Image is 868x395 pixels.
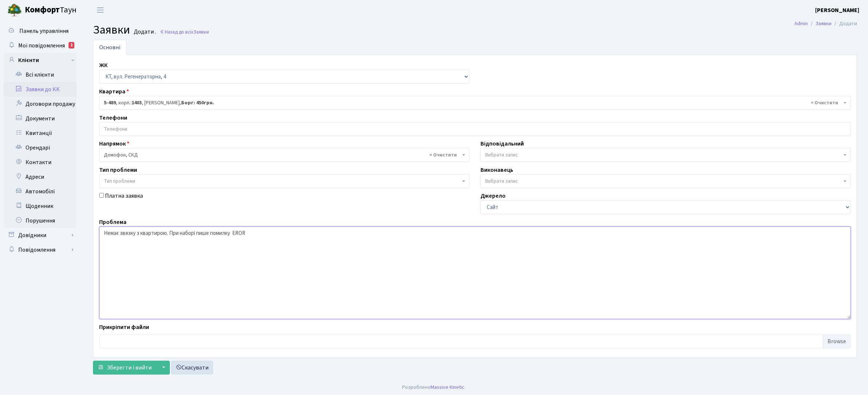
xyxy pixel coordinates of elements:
b: Борг: 450грн. [181,99,214,107]
span: Мої повідомлення [18,42,65,50]
a: Massive Kinetic [431,383,465,391]
label: Джерело [480,191,506,200]
li: Додати [832,20,857,28]
label: Напрямок [99,139,129,148]
label: Проблема [99,218,126,226]
label: Телефони [99,113,127,122]
label: ЖК [99,61,108,70]
span: Видалити всі елементи [429,151,457,159]
nav: breadcrumb [783,16,868,31]
a: Панель управління [4,24,77,38]
small: Додати . [132,28,156,35]
a: Документи [4,111,77,126]
a: Скасувати [171,361,213,375]
span: Домофон, СКД [99,148,470,162]
span: Видалити всі елементи [811,99,838,107]
a: Довідники [4,228,77,243]
b: 5-489 [104,99,116,107]
button: Зберегти і вийти [93,361,156,375]
a: Мої повідомлення1 [4,38,77,53]
span: Зберегти і вийти [107,364,152,372]
label: Платна заявка [105,191,143,200]
a: Клієнти [4,53,77,67]
a: Автомобілі [4,184,77,199]
label: Квартира [99,87,129,96]
a: Назад до всіхЗаявки [160,28,209,35]
a: Квитанції [4,126,77,140]
span: Вибрати запис [485,151,518,159]
button: Переключити навігацію [91,4,109,16]
b: 1403 [132,99,142,107]
label: Прикріпити файли [99,323,149,332]
a: Щоденник [4,199,77,213]
span: <b>5-489</b>, корп.: <b>1403</b>, Лисенко Олександр Борисович, <b>Борг: 450грн.</b> [104,99,842,107]
div: 1 [69,42,74,49]
span: Вибрати запис [485,178,518,185]
span: Домофон, СКД [104,151,460,159]
span: Таун [25,4,77,16]
a: Основні [93,40,126,55]
b: Комфорт [25,4,60,16]
span: Заявки [193,28,209,35]
a: Заявки [816,20,832,27]
label: Тип проблеми [99,166,137,174]
a: [PERSON_NAME] [815,6,859,15]
span: Панель управління [19,27,69,35]
a: Admin [794,20,808,27]
input: Телефони [100,123,851,136]
span: Тип проблеми [104,178,135,185]
label: Виконавець [480,166,513,174]
a: Заявки до КК [4,82,77,97]
label: Відповідальний [480,139,524,148]
a: Повідомлення [4,243,77,257]
b: [PERSON_NAME] [815,6,859,14]
span: Заявки [93,22,130,38]
span: <b>5-489</b>, корп.: <b>1403</b>, Лисенко Олександр Борисович, <b>Борг: 450грн.</b> [99,96,851,110]
a: Адреси [4,170,77,184]
a: Всі клієнти [4,67,77,82]
img: logo.png [7,3,22,18]
a: Орендарі [4,140,77,155]
a: Договори продажу [4,97,77,111]
a: Порушення [4,213,77,228]
a: Контакти [4,155,77,170]
div: Розроблено . [402,383,466,391]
